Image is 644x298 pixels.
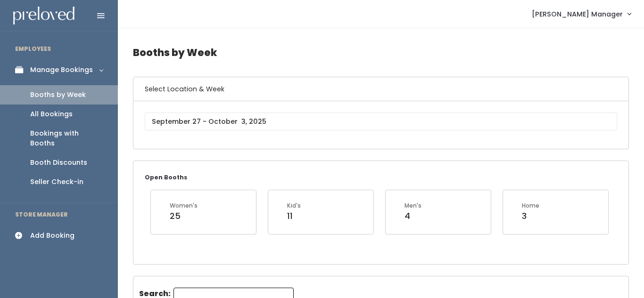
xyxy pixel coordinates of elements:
[522,4,640,24] a: [PERSON_NAME] Manager
[532,9,623,19] span: [PERSON_NAME] Manager
[133,40,629,65] h4: Booths by Week
[522,201,539,210] div: Home
[405,210,421,222] div: 4
[30,177,83,187] div: Seller Check-in
[287,210,301,222] div: 11
[13,7,74,25] img: preloved logo
[170,210,198,222] div: 25
[30,231,74,241] div: Add Booking
[30,90,86,100] div: Booths by Week
[145,113,617,130] input: September 27 - October 3, 2025
[30,65,93,75] div: Manage Bookings
[30,109,73,119] div: All Bookings
[405,201,421,210] div: Men's
[170,201,198,210] div: Women's
[287,201,301,210] div: Kid's
[133,77,628,101] h6: Select Location & Week
[30,158,87,168] div: Booth Discounts
[145,173,187,181] small: Open Booths
[30,129,103,148] div: Bookings with Booths
[522,210,539,222] div: 3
